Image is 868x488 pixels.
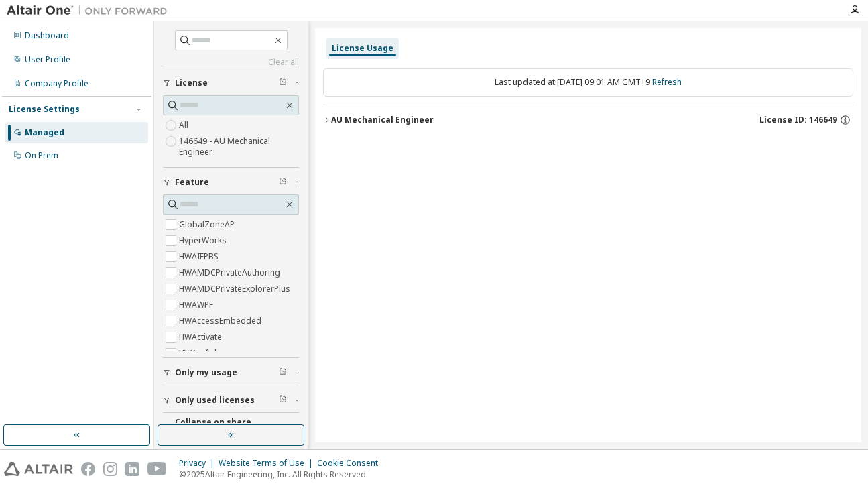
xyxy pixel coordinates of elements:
span: Only my usage [175,367,237,378]
img: altair_logo.svg [4,462,73,476]
label: HWAIFPBS [179,249,221,265]
label: HyperWorks [179,233,229,249]
span: Clear filter [279,367,287,378]
div: User Profile [25,54,70,65]
button: Only used licenses [163,385,299,415]
label: HWAccessEmbedded [179,313,264,329]
label: All [179,117,191,133]
span: Clear filter [279,78,287,88]
div: AU Mechanical Engineer [331,115,434,125]
a: Refresh [652,76,682,88]
button: License [163,68,299,98]
span: Only used licenses [175,395,255,406]
button: AU Mechanical EngineerLicense ID: 146649 [323,105,853,135]
img: Altair One [7,4,174,17]
button: Feature [163,168,299,197]
div: Managed [25,127,64,138]
img: instagram.svg [103,462,117,476]
button: Only my usage [163,358,299,387]
div: Cookie Consent [317,458,386,469]
div: Company Profile [25,78,88,89]
a: Clear all [163,57,299,68]
label: HWAMDCPrivateExplorerPlus [179,281,293,297]
img: linkedin.svg [125,462,139,476]
div: License Usage [332,43,393,54]
div: Website Terms of Use [219,458,317,469]
label: HWAMDCPrivateAuthoring [179,265,283,281]
label: HWAcufwh [179,345,222,361]
img: youtube.svg [147,462,167,476]
span: Collapse on share string [175,417,279,438]
label: HWActivate [179,329,225,345]
span: Clear filter [279,422,287,433]
div: Dashboard [25,30,69,41]
span: Clear filter [279,395,287,406]
span: Feature [175,177,209,188]
div: Privacy [179,458,219,469]
p: © 2025 Altair Engineering, Inc. All Rights Reserved. [179,469,386,480]
span: Clear filter [279,177,287,188]
label: HWAWPF [179,297,216,313]
div: License Settings [9,104,80,115]
div: On Prem [25,150,58,161]
label: 146649 - AU Mechanical Engineer [179,133,299,160]
div: Last updated at: [DATE] 09:01 AM GMT+9 [323,68,853,97]
img: facebook.svg [81,462,95,476]
span: License ID: 146649 [759,115,837,125]
span: License [175,78,208,88]
label: GlobalZoneAP [179,217,237,233]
